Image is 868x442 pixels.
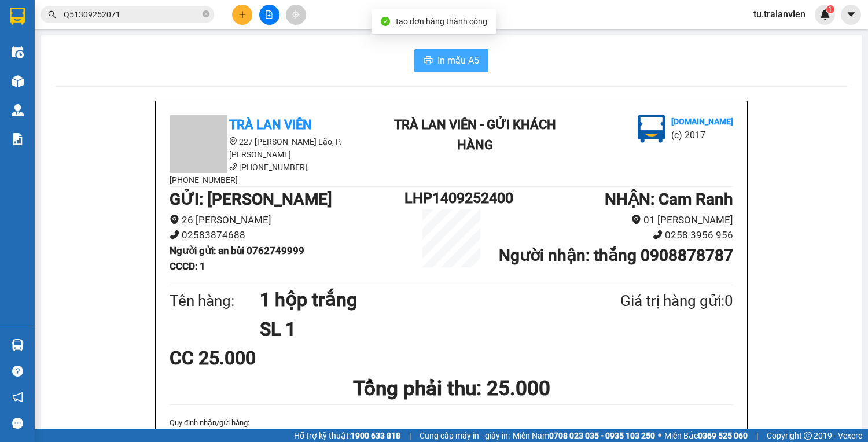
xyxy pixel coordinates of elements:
[498,212,733,228] li: 01 [PERSON_NAME]
[549,431,655,440] strong: 0708 023 035 - 0935 103 250
[12,133,24,145] img: solution-icon
[12,418,23,429] span: message
[499,246,733,265] b: Người nhận : thắng 0908878787
[631,215,641,224] span: environment
[498,227,733,243] li: 0258 3956 956
[841,5,861,25] button: caret-down
[381,17,390,26] span: check-circle
[820,9,830,20] img: icon-new-feature
[414,49,488,72] button: printerIn mẫu A5
[846,9,856,20] span: caret-down
[229,117,312,132] b: Trà Lan Viên
[170,429,733,441] p: 1.Khi nhận hàng, quý khách phải báo mã số " " phải trình .
[744,7,815,21] span: tu.tralanvien
[698,431,748,440] strong: 0369 525 060
[238,10,247,19] span: plus
[286,5,306,25] button: aim
[170,260,205,272] b: CCCD : 1
[170,135,378,161] li: 227 [PERSON_NAME] Lão, P. [PERSON_NAME]
[203,10,209,17] span: close-circle
[203,9,209,20] span: close-circle
[664,429,748,442] span: Miền Bắc
[64,8,200,21] input: Tìm tên, số ĐT hoặc mã đơn
[564,289,733,313] div: Giá trị hàng gửi: 0
[229,163,237,171] span: phone
[170,230,179,240] span: phone
[12,104,24,116] img: warehouse-icon
[260,315,564,344] h1: SL 1
[170,161,378,186] li: [PHONE_NUMBER], [PHONE_NUMBER]
[653,230,663,240] span: phone
[12,392,23,403] span: notification
[671,128,733,142] li: (c) 2017
[259,5,279,25] button: file-add
[437,53,479,68] span: In mẫu A5
[170,212,404,228] li: 26 [PERSON_NAME]
[394,117,556,152] b: Trà Lan Viên - Gửi khách hàng
[170,373,733,404] h1: Tổng phải thu: 25.000
[513,429,655,442] span: Miền Nam
[12,339,24,351] img: warehouse-icon
[265,10,273,19] span: file-add
[48,10,56,19] span: search
[294,429,400,442] span: Hỗ trợ kỹ thuật:
[395,17,487,26] span: Tạo đơn hàng thành công
[424,56,433,67] span: printer
[826,5,834,13] sup: 1
[170,227,404,243] li: 02583874688
[14,75,42,129] b: Trà Lan Viên
[12,366,23,377] span: question-circle
[97,55,159,69] li: (c) 2017
[170,289,260,313] div: Tên hàng:
[229,137,237,145] span: environment
[170,344,355,373] div: CC 25.000
[12,46,24,58] img: warehouse-icon
[10,8,25,25] img: logo-vxr
[170,190,332,209] b: GỬI : [PERSON_NAME]
[71,17,115,131] b: Trà Lan Viên - Gửi khách hàng
[12,75,24,87] img: warehouse-icon
[804,432,812,440] span: copyright
[292,10,300,19] span: aim
[260,285,564,314] h1: 1 hộp trắng
[404,187,498,209] h1: LHP1409252400
[232,5,252,25] button: plus
[170,215,179,224] span: environment
[638,115,665,143] img: logo.jpg
[658,433,661,438] span: ⚪️
[170,245,304,256] b: Người gửi : an bùi 0762749999
[351,431,400,440] strong: 1900 633 818
[409,429,411,442] span: |
[605,190,733,209] b: NHẬN : Cam Ranh
[420,429,510,442] span: Cung cấp máy in - giấy in:
[126,14,153,42] img: logo.jpg
[97,44,159,53] b: [DOMAIN_NAME]
[756,429,758,442] span: |
[828,5,832,13] span: 1
[671,117,733,126] b: [DOMAIN_NAME]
